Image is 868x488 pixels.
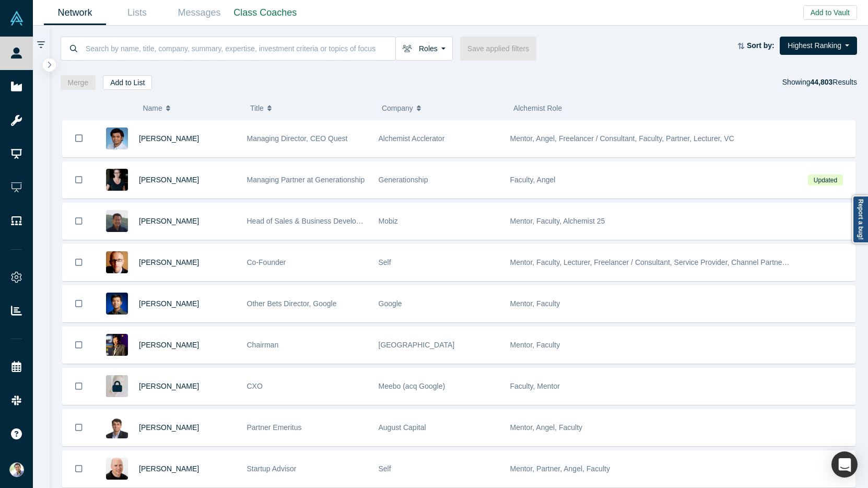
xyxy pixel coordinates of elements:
[63,203,95,239] button: Bookmark
[63,451,95,487] button: Bookmark
[106,210,128,232] img: Michael Chang's Profile Image
[247,176,365,184] span: Managing Partner at Generationship
[510,134,734,143] span: Mentor, Angel, Freelancer / Consultant, Faculty, Partner, Lecturer, VC
[44,1,106,25] a: Network
[63,245,95,281] button: Bookmark
[63,162,95,198] button: Bookmark
[139,423,199,432] a: [PERSON_NAME]
[85,36,395,61] input: Search by name, title, company, summary, expertise, investment criteria or topics of focus
[139,258,199,266] a: [PERSON_NAME]
[106,169,128,191] img: Rachel Chalmers's Profile Image
[379,341,455,349] span: [GEOGRAPHIC_DATA]
[379,464,391,473] span: Self
[106,127,128,149] img: Gnani Palanikumar's Profile Image
[63,120,95,157] button: Bookmark
[382,97,413,119] span: Company
[510,464,610,473] span: Mentor, Partner, Angel, Faculty
[139,341,199,349] a: [PERSON_NAME]
[247,341,279,349] span: Chairman
[106,1,168,25] a: Lists
[9,462,24,477] img: Ravi Belani's Account
[247,299,337,308] span: Other Bets Director, Google
[106,293,128,315] img: Steven Kan's Profile Image
[510,423,583,432] span: Mentor, Angel, Faculty
[63,286,95,322] button: Bookmark
[139,134,199,143] a: [PERSON_NAME]
[139,176,199,184] a: [PERSON_NAME]
[395,37,453,61] button: Roles
[9,11,24,26] img: Alchemist Vault Logo
[852,195,868,243] a: Report a bug!
[139,299,199,308] a: [PERSON_NAME]
[382,97,502,119] button: Company
[247,258,286,266] span: Co-Founder
[510,382,560,390] span: Faculty, Mentor
[247,134,348,143] span: Managing Director, CEO Quest
[379,134,445,143] span: Alchemist Acclerator
[379,258,391,266] span: Self
[379,299,402,308] span: Google
[143,97,162,119] span: Name
[810,78,857,86] span: Results
[808,175,842,185] span: Updated
[379,423,426,432] span: August Capital
[510,258,853,266] span: Mentor, Faculty, Lecturer, Freelancer / Consultant, Service Provider, Channel Partner, Corporate ...
[106,416,128,438] img: Vivek Mehra's Profile Image
[247,217,405,225] span: Head of Sales & Business Development (interim)
[513,104,562,112] span: Alchemist Role
[106,251,128,273] img: Robert Winder's Profile Image
[106,334,128,356] img: Timothy Chou's Profile Image
[63,410,95,446] button: Bookmark
[139,464,199,473] a: [PERSON_NAME]
[510,299,560,308] span: Mentor, Faculty
[510,176,556,184] span: Faculty, Angel
[510,217,605,225] span: Mentor, Faculty, Alchemist 25
[247,423,302,432] span: Partner Emeritus
[810,78,832,86] strong: 44,803
[250,97,264,119] span: Title
[103,75,152,90] button: Add to List
[63,368,95,404] button: Bookmark
[379,176,428,184] span: Generationship
[139,217,199,225] a: [PERSON_NAME]
[106,458,128,480] img: Adam Frankl's Profile Image
[61,75,96,90] button: Merge
[460,37,536,61] button: Save applied filters
[782,75,857,90] div: Showing
[379,382,445,390] span: Meebo (acq Google)
[747,41,775,50] strong: Sort by:
[230,1,300,25] a: Class Coaches
[139,382,199,390] a: [PERSON_NAME]
[780,37,857,55] button: Highest Ranking
[803,5,857,20] button: Add to Vault
[143,97,239,119] button: Name
[247,464,297,473] span: Startup Advisor
[63,327,95,363] button: Bookmark
[510,341,560,349] span: Mentor, Faculty
[379,217,398,225] span: Mobiz
[168,1,230,25] a: Messages
[247,382,263,390] span: CXO
[250,97,371,119] button: Title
